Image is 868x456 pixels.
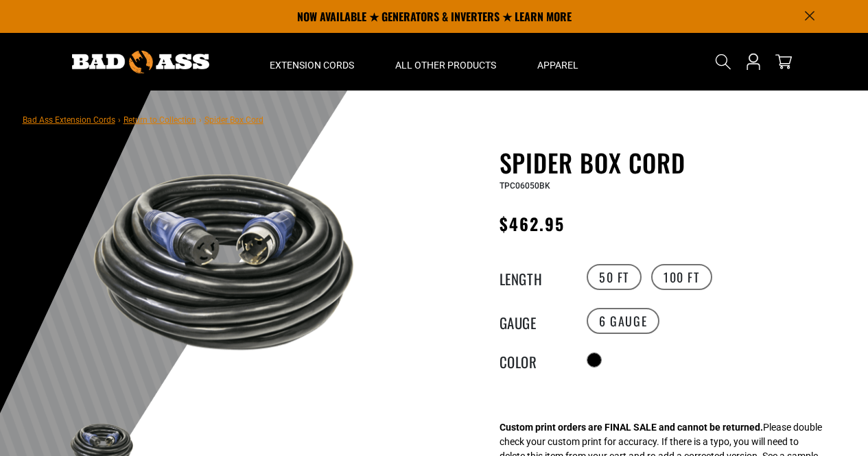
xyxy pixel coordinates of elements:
span: $462.95 [500,211,565,236]
label: 100 FT [651,264,712,290]
summary: Extension Cords [249,33,375,91]
a: Return to Collection [124,115,196,125]
img: black [63,151,394,371]
legend: Color [500,351,568,369]
span: All Other Products [395,59,496,71]
strong: Custom print orders are FINAL SALE and cannot be returned. [500,422,763,433]
label: 6 Gauge [587,308,659,334]
nav: breadcrumbs [23,111,263,128]
span: Apparel [537,59,578,71]
span: › [118,115,121,125]
legend: Gauge [500,312,568,330]
span: Extension Cords [270,59,354,71]
summary: Apparel [517,33,599,91]
span: Spider Box Cord [204,115,263,125]
label: 50 FT [587,264,642,290]
h1: Spider Box Cord [500,148,836,177]
img: Bad Ass Extension Cords [72,51,209,73]
span: TPC06050BK [500,181,550,191]
a: Bad Ass Extension Cords [23,115,115,125]
span: › [199,115,202,125]
summary: All Other Products [375,33,517,91]
legend: Length [500,268,568,286]
summary: Search [712,51,734,73]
